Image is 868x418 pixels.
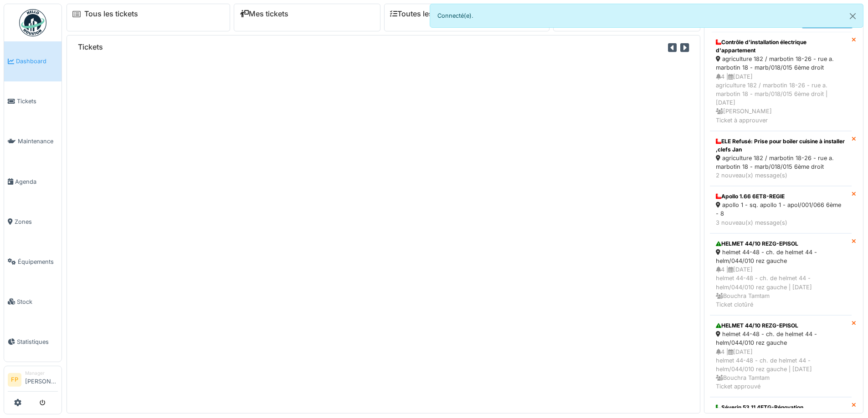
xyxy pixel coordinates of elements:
[240,10,288,18] a: Mes tickets
[16,57,58,65] span: Dashboard
[84,10,138,18] a: Tous les tickets
[842,4,863,28] button: Close
[17,337,58,346] span: Statistiques
[15,177,58,186] span: Agenda
[710,32,852,131] a: Contrôle d'installation électrique d'appartement agriculture 182 / marbotin 18-26 - rue a. marbot...
[716,38,846,55] div: Contrôle d'installation électrique d'appartement
[25,370,58,389] li: [PERSON_NAME]
[4,201,62,242] a: Zones
[18,137,58,146] span: Maintenance
[4,41,62,81] a: Dashboard
[8,373,21,387] li: FP
[716,137,846,154] div: ELE Refusé: Prise pour boiler cuisine à installer ,clefs Jan
[716,265,846,309] div: 4 | [DATE] helmet 44-48 - ch. de helmet 44 - helm/044/010 rez gauche | [DATE] Bouchra Tamtam Tick...
[390,10,458,18] a: Toutes les tâches
[78,43,103,51] h6: Tickets
[716,201,846,218] div: apollo 1 - sq. apollo 1 - apol/001/066 6ème - 8
[710,315,852,397] a: HELMET 44/10 REZG-EPISOL helmet 44-48 - ch. de helmet 44 - helm/044/010 rez gauche 4 |[DATE]helme...
[716,192,846,201] div: Apollo 1.66 6ET8-REGIE
[4,81,62,121] a: Tickets
[4,161,62,201] a: Agenda
[4,282,62,322] a: Stock
[18,257,58,266] span: Équipements
[716,330,846,347] div: helmet 44-48 - ch. de helmet 44 - helm/044/010 rez gauche
[716,55,846,72] div: agriculture 182 / marbotin 18-26 - rue a. marbotin 18 - marb/018/015 6ème droit
[17,297,58,306] span: Stock
[716,154,846,171] div: agriculture 182 / marbotin 18-26 - rue a. marbotin 18 - marb/018/015 6ème droit
[716,322,846,330] div: HELMET 44/10 REZG-EPISOL
[710,131,852,186] a: ELE Refusé: Prise pour boiler cuisine à installer ,clefs Jan agriculture 182 / marbotin 18-26 - r...
[4,121,62,161] a: Maintenance
[4,242,62,282] a: Équipements
[25,370,58,377] div: Manager
[15,217,58,226] span: Zones
[716,218,846,227] div: 3 nouveau(x) message(s)
[716,403,846,412] div: Séverin 53.11 4ETG-Rénovation
[716,240,846,248] div: HELMET 44/10 REZG-EPISOL
[430,4,864,28] div: Connecté(e).
[716,248,846,265] div: helmet 44-48 - ch. de helmet 44 - helm/044/010 rez gauche
[716,347,846,391] div: 4 | [DATE] helmet 44-48 - ch. de helmet 44 - helm/044/010 rez gauche | [DATE] Bouchra Tamtam Tick...
[716,171,846,180] div: 2 nouveau(x) message(s)
[710,186,852,233] a: Apollo 1.66 6ET8-REGIE apollo 1 - sq. apollo 1 - apol/001/066 6ème - 8 3 nouveau(x) message(s)
[8,370,58,392] a: FP Manager[PERSON_NAME]
[4,322,62,362] a: Statistiques
[19,9,46,36] img: Badge_color-CXgf-gQk.svg
[710,233,852,315] a: HELMET 44/10 REZG-EPISOL helmet 44-48 - ch. de helmet 44 - helm/044/010 rez gauche 4 |[DATE]helme...
[17,97,58,106] span: Tickets
[716,72,846,125] div: 4 | [DATE] agriculture 182 / marbotin 18-26 - rue a. marbotin 18 - marb/018/015 6ème droit | [DAT...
